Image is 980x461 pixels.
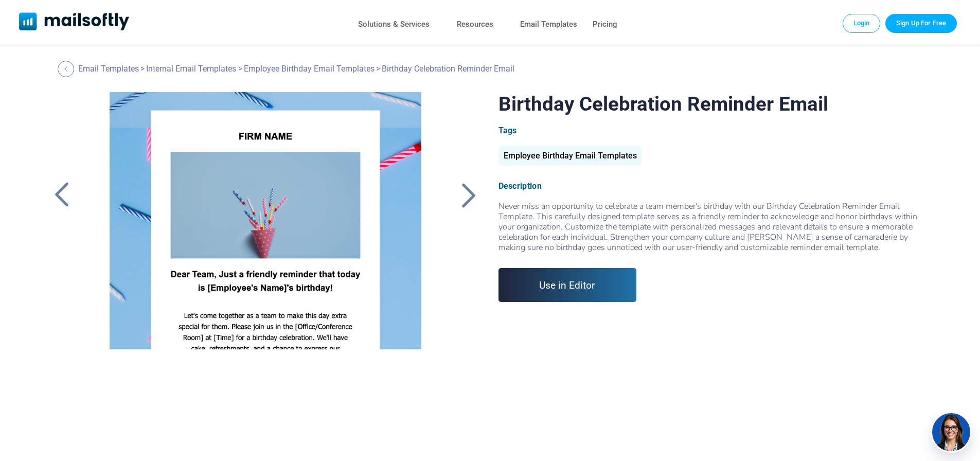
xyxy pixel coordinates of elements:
div: Description [498,181,931,191]
a: Birthday Celebration Reminder Email [92,92,438,349]
a: Back [49,182,75,208]
h1: Birthday Celebration Reminder Email [498,92,931,115]
div: Employee Birthday Email Templates [498,146,642,166]
a: Mailsoftly [19,12,130,32]
a: Use in Editor [498,268,637,302]
div: Never miss an opportunity to celebrate a team member's birthday with our Birthday Celebration Rem... [498,201,931,253]
a: Employee Birthday Email Templates [498,155,642,159]
a: Trial [885,14,957,32]
a: Back [58,61,77,77]
a: Resources [457,17,493,32]
a: Pricing [593,17,617,32]
a: Email Templates [520,17,577,32]
a: Email Templates [78,64,139,74]
a: Internal Email Templates [146,64,236,74]
a: Login [843,14,881,32]
div: Tags [498,126,931,135]
a: Solutions & Services [358,17,430,32]
a: Back [456,182,482,208]
a: Employee Birthday Email Templates [244,64,375,74]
